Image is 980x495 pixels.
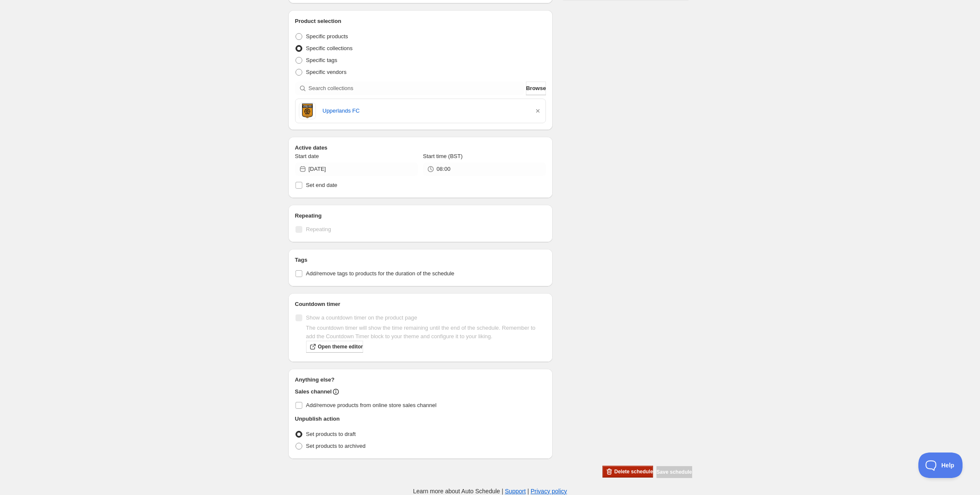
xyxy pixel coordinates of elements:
[306,431,356,437] span: Set products to draft
[306,226,331,232] span: Repeating
[505,488,526,495] a: Support
[309,82,525,95] input: Search collections
[295,256,546,264] h2: Tags
[526,82,546,95] button: Browse
[918,453,963,478] iframe: Toggle Customer Support
[423,153,463,159] span: Start time (BST)
[323,107,527,115] a: Upperlands FC
[306,33,348,40] span: Specific products
[306,402,437,408] span: Add/remove products from online store sales channel
[295,212,546,220] h2: Repeating
[295,388,332,396] h2: Sales channel
[295,153,319,159] span: Start date
[306,270,454,277] span: Add/remove tags to products for the duration of the schedule
[306,443,366,449] span: Set products to archived
[306,57,338,63] span: Specific tags
[306,314,418,321] span: Show a countdown timer on the product page
[614,468,653,475] span: Delete schedule
[295,415,340,423] h2: Unpublish action
[306,69,347,75] span: Specific vendors
[295,144,546,152] h2: Active dates
[306,45,353,51] span: Specific collections
[295,300,546,308] h2: Countdown timer
[531,488,567,495] a: Privacy policy
[318,343,363,350] span: Open theme editor
[306,341,363,353] a: Open theme editor
[295,376,546,384] h2: Anything else?
[306,182,338,188] span: Set end date
[295,17,546,25] h2: Product selection
[306,324,546,341] p: The countdown timer will show the time remaining until the end of the schedule. Remember to add t...
[526,84,546,93] span: Browse
[602,466,653,478] button: Delete schedule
